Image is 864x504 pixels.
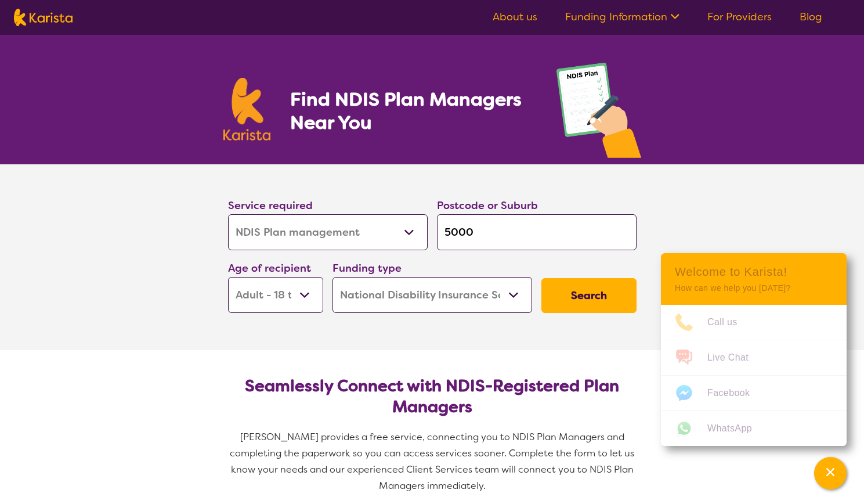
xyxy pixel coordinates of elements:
[223,78,271,141] img: Karista logo
[541,278,637,313] button: Search
[814,457,847,489] button: Channel Menu
[675,265,833,279] h2: Welcome to Karista!
[437,199,538,213] label: Postcode or Suburb
[228,199,313,213] label: Service required
[800,10,822,24] a: Blog
[707,10,772,24] a: For Providers
[565,10,679,24] a: Funding Information
[14,9,73,26] img: Karista logo
[237,376,627,417] h2: Seamlessly Connect with NDIS-Registered Plan Managers
[707,349,762,366] span: Live Chat
[228,261,311,275] label: Age of recipient
[675,283,833,293] p: How can we help you [DATE]?
[230,431,637,492] span: [PERSON_NAME] provides a free service, connecting you to NDIS Plan Managers and completing the pa...
[493,10,537,24] a: About us
[661,305,847,446] ul: Choose channel
[332,261,402,275] label: Funding type
[707,384,764,402] span: Facebook
[290,88,533,134] h1: Find NDIS Plan Managers Near You
[661,253,847,446] div: Channel Menu
[707,314,751,331] span: Call us
[661,411,847,446] a: Web link opens in a new tab.
[707,420,766,437] span: WhatsApp
[556,63,641,164] img: plan-management
[437,214,637,250] input: Type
